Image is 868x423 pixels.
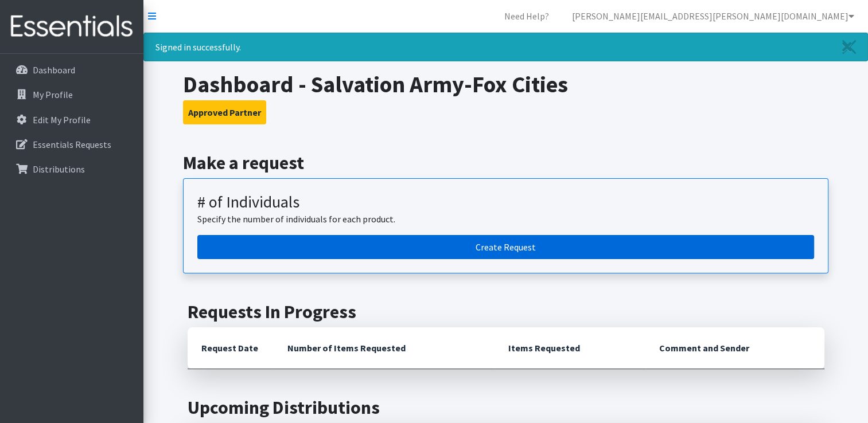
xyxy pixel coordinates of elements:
[33,139,111,150] p: Essentials Requests
[5,108,139,131] a: Edit My Profile
[197,235,814,259] a: Create a request by number of individuals
[831,33,867,61] a: Close
[495,5,558,28] a: Need Help?
[5,7,139,46] img: HumanEssentials
[33,163,85,175] p: Distributions
[188,301,824,323] h2: Requests In Progress
[188,327,274,369] th: Request Date
[563,5,863,28] a: [PERSON_NAME][EMAIL_ADDRESS][PERSON_NAME][DOMAIN_NAME]
[33,64,75,76] p: Dashboard
[274,327,495,369] th: Number of Items Requested
[5,133,139,156] a: Essentials Requests
[495,327,645,369] th: Items Requested
[183,70,828,98] h1: Dashboard - Salvation Army-Fox Cities
[5,83,139,106] a: My Profile
[143,33,868,61] div: Signed in successfully.
[183,152,828,174] h2: Make a request
[33,114,91,126] p: Edit My Profile
[5,158,139,181] a: Distributions
[33,89,73,100] p: My Profile
[197,193,814,212] h3: # of Individuals
[5,58,139,81] a: Dashboard
[183,100,266,124] button: Approved Partner
[197,212,814,226] p: Specify the number of individuals for each product.
[645,327,824,369] th: Comment and Sender
[188,397,824,418] h2: Upcoming Distributions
